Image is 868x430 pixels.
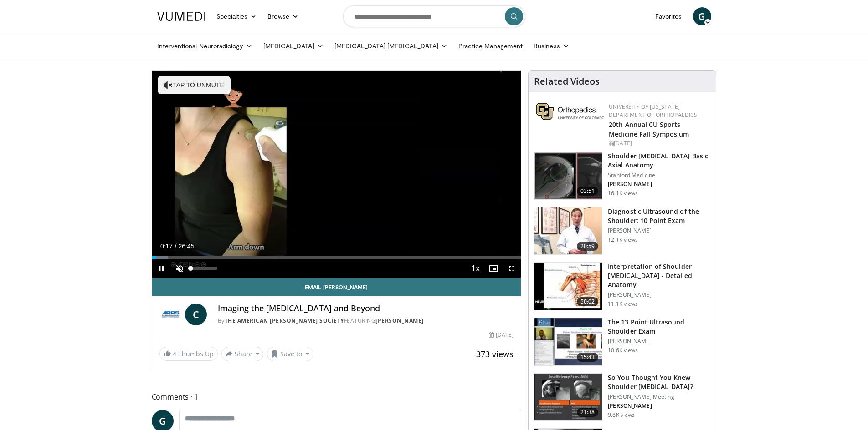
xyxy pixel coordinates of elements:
a: 21:38 So You Thought You Knew Shoulder [MEDICAL_DATA]? [PERSON_NAME] Meeting [PERSON_NAME] 9.8K v... [534,373,710,421]
button: Share [221,347,264,361]
button: Save to [267,347,313,361]
a: G [693,7,711,25]
a: C [185,304,207,325]
p: [PERSON_NAME] [608,291,710,298]
span: 4 [173,349,176,358]
img: 7b323ec8-d3a2-4ab0-9251-f78bf6f4eb32.150x105_q85_crop-smart_upscale.jpg [534,318,602,365]
p: 11.1K views [608,300,638,308]
p: [PERSON_NAME] [608,402,710,410]
button: Pause [152,259,170,278]
span: 50:02 [577,297,599,306]
a: 20:59 Diagnostic Ultrasound of the Shoulder: 10 Point Exam [PERSON_NAME] 12.1K views [534,207,710,255]
button: Fullscreen [503,259,521,278]
a: Favorites [650,7,688,25]
video-js: Video Player [152,71,521,278]
a: Specialties [211,7,262,25]
a: Interventional Neuroradiology [152,37,258,55]
p: 10.6K views [608,347,638,354]
img: 2e2aae31-c28f-4877-acf1-fe75dd611276.150x105_q85_crop-smart_upscale.jpg [534,207,602,255]
div: By FEATURING [218,317,514,325]
p: [PERSON_NAME] [608,181,710,188]
div: [DATE] [609,139,709,147]
span: 21:38 [577,408,599,417]
div: [DATE] [489,331,514,339]
a: 4 Thumbs Up [159,347,218,361]
a: 50:02 Interpretation of Shoulder [MEDICAL_DATA] - Detailed Anatomy [PERSON_NAME] 11.1K views [534,262,710,310]
span: 03:51 [577,187,599,196]
h4: Imaging the [MEDICAL_DATA] and Beyond [218,304,514,314]
input: Search topics, interventions [343,5,525,27]
a: University of [US_STATE] Department of Orthopaedics [609,103,697,119]
button: Unmute [170,259,189,278]
a: 20th Annual CU Sports Medicine Fall Symposium [609,120,689,138]
p: [PERSON_NAME] Meeting [608,393,710,400]
a: 15:43 The 13 Point Ultrasound Shoulder Exam [PERSON_NAME] 10.6K views [534,318,710,366]
a: The American [PERSON_NAME] Society [225,317,344,324]
span: / [175,243,177,250]
img: 355603a8-37da-49b6-856f-e00d7e9307d3.png.150x105_q85_autocrop_double_scale_upscale_version-0.2.png [536,103,604,120]
h3: The 13 Point Ultrasound Shoulder Exam [608,318,710,336]
a: Browse [262,7,304,25]
button: Enable picture-in-picture mode [484,259,503,278]
p: 12.1K views [608,236,638,243]
h4: Related Videos [534,76,600,87]
img: The American Roentgen Ray Society [159,304,181,325]
span: 0:17 [160,243,173,250]
img: VuMedi Logo [157,12,205,21]
h3: Shoulder [MEDICAL_DATA] Basic Axial Anatomy [608,152,710,170]
h3: Diagnostic Ultrasound of the Shoulder: 10 Point Exam [608,207,710,225]
p: 9.8K views [608,411,635,419]
a: Email [PERSON_NAME] [152,278,521,296]
h3: So You Thought You Knew Shoulder [MEDICAL_DATA]? [608,373,710,391]
p: Stanford Medicine [608,172,710,179]
img: 2e61534f-2f66-4c4f-9b14-2c5f2cca558f.150x105_q85_crop-smart_upscale.jpg [534,374,602,421]
h3: Interpretation of Shoulder [MEDICAL_DATA] - Detailed Anatomy [608,262,710,289]
p: [PERSON_NAME] [608,338,710,345]
span: 20:59 [577,242,599,251]
span: Comments 1 [152,391,522,403]
a: [MEDICAL_DATA] [258,37,329,55]
a: [MEDICAL_DATA] [MEDICAL_DATA] [329,37,453,55]
span: 26:45 [178,243,194,250]
button: Playback Rate [466,259,484,278]
img: b344877d-e8e2-41e4-9927-e77118ec7d9d.150x105_q85_crop-smart_upscale.jpg [534,263,602,310]
a: 03:51 Shoulder [MEDICAL_DATA] Basic Axial Anatomy Stanford Medicine [PERSON_NAME] 16.1K views [534,152,710,200]
a: Practice Management [453,37,528,55]
span: 373 views [476,349,514,359]
img: 843da3bf-65ba-4ef1-b378-e6073ff3724a.150x105_q85_crop-smart_upscale.jpg [534,152,602,199]
p: [PERSON_NAME] [608,227,710,234]
button: Tap to unmute [158,76,231,94]
a: [PERSON_NAME] [375,317,424,324]
div: Progress Bar [152,256,521,259]
p: 16.1K views [608,190,638,197]
a: Business [528,37,575,55]
span: 15:43 [577,353,599,362]
div: Volume Level [191,267,217,270]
